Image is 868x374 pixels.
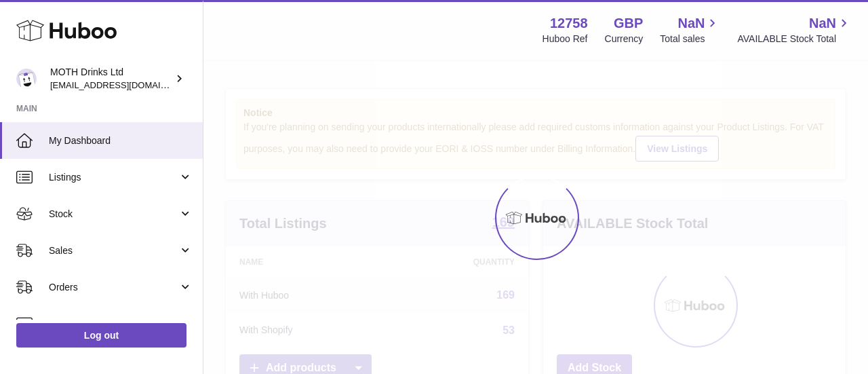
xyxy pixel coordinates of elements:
span: [EMAIL_ADDRESS][DOMAIN_NAME] [50,79,199,90]
strong: 12758 [550,14,588,33]
span: Stock [49,208,178,221]
span: Total sales [660,33,720,45]
div: MOTH Drinks Ltd [50,66,172,92]
span: Listings [49,171,178,184]
span: AVAILABLE Stock Total [737,33,852,45]
span: My Dashboard [49,134,193,147]
a: NaN AVAILABLE Stock Total [737,14,852,45]
span: Orders [49,281,178,294]
a: Log out [16,323,186,348]
span: NaN [809,14,836,33]
div: Currency [605,33,644,45]
span: Sales [49,244,178,257]
span: Usage [49,318,193,331]
span: NaN [677,14,705,33]
img: orders@mothdrinks.com [16,69,37,89]
strong: GBP [614,14,643,33]
a: NaN Total sales [660,14,720,45]
div: Huboo Ref [542,33,588,45]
